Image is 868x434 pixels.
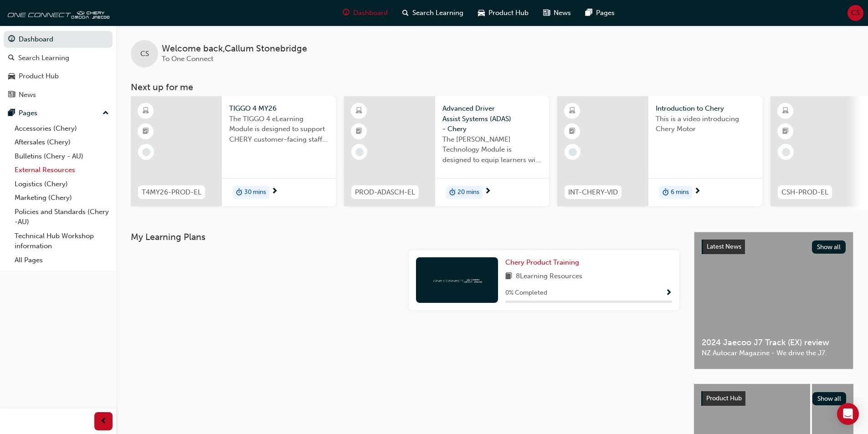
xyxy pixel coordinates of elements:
[442,134,542,165] span: The [PERSON_NAME] Technology Module is designed to equip learners with essential knowledge about ...
[851,8,860,18] span: CS
[4,68,113,85] a: Product Hub
[471,4,536,22] a: car-iconProduct Hub
[536,4,578,22] a: news-iconNews
[19,71,59,82] div: Product Hub
[100,416,107,427] span: prev-icon
[19,90,36,100] div: News
[586,7,592,19] span: pages-icon
[702,348,846,358] span: NZ Autocar Magazine - We drive the J7.
[356,126,362,138] span: booktick-icon
[432,276,482,284] img: oneconnect
[140,49,149,59] span: CS
[236,187,242,199] span: duration-icon
[355,148,364,156] span: learningRecordVerb_NONE-icon
[19,108,37,118] div: Pages
[516,271,582,282] span: 8 Learning Resources
[596,8,615,18] span: Pages
[244,187,266,198] span: 30 mins
[837,403,859,425] div: Open Intercom Messenger
[353,8,388,18] span: Dashboard
[665,287,672,299] button: Show Progress
[488,8,529,18] span: Product Hub
[142,148,150,156] span: learningRecordVerb_NONE-icon
[4,87,113,103] a: News
[5,4,109,22] img: oneconnect
[812,240,846,254] button: Show all
[143,126,149,138] span: booktick-icon
[4,29,113,105] button: DashboardSearch LearningProduct HubNews
[671,187,689,198] span: 6 mins
[8,72,15,81] span: car-icon
[335,4,395,22] a: guage-iconDashboard
[478,7,485,19] span: car-icon
[782,105,789,117] span: learningResourceType_ELEARNING-icon
[449,187,456,199] span: duration-icon
[505,271,512,282] span: book-icon
[4,105,113,122] button: Pages
[656,103,755,114] span: Introduction to Chery
[663,187,669,199] span: duration-icon
[8,91,15,99] span: news-icon
[557,96,762,206] a: INT-CHERY-VIDIntroduction to CheryThis is a video introducing Chery Motorduration-icon6 mins
[142,187,201,198] span: T4MY26-PROD-EL
[344,96,549,206] a: PROD-ADASCH-ELAdvanced Driver Assist Systems (ADAS) - CheryThe [PERSON_NAME] Technology Module is...
[812,392,847,405] button: Show all
[569,105,575,117] span: learningResourceType_ELEARNING-icon
[707,243,741,250] span: Latest News
[578,4,622,22] a: pages-iconPages
[11,177,113,191] a: Logistics (Chery)
[543,7,550,19] span: news-icon
[484,188,491,196] span: next-icon
[442,103,542,134] span: Advanced Driver Assist Systems (ADAS) - Chery
[131,232,679,242] h3: My Learning Plans
[131,96,336,206] a: T4MY26-PROD-ELTIGGO 4 MY26The TIGGO 4 eLearning Module is designed to support CHERY customer-faci...
[11,229,113,253] a: Technical Hub Workshop information
[505,288,547,298] span: 0 % Completed
[702,240,846,254] a: Latest NewsShow all
[847,5,863,21] button: CS
[8,54,15,62] span: search-icon
[505,257,583,268] a: Chery Product Training
[694,232,853,369] a: Latest NewsShow all2024 Jaecoo J7 Track (EX) reviewNZ Autocar Magazine - We drive the J7.
[11,253,113,267] a: All Pages
[554,8,571,18] span: News
[395,4,471,22] a: search-iconSearch Learning
[656,114,755,134] span: This is a video introducing Chery Motor
[103,107,109,119] span: up-icon
[116,82,868,92] h3: Next up for me
[782,148,790,156] span: learningRecordVerb_NONE-icon
[11,122,113,136] a: Accessories (Chery)
[701,391,846,406] a: Product HubShow all
[8,36,15,44] span: guage-icon
[402,7,409,19] span: search-icon
[11,135,113,149] a: Aftersales (Chery)
[781,187,828,198] span: CSH-PROD-EL
[706,394,742,402] span: Product Hub
[8,109,15,117] span: pages-icon
[229,114,329,145] span: The TIGGO 4 eLearning Module is designed to support CHERY customer-facing staff with the product ...
[4,50,113,66] a: Search Learning
[11,205,113,229] a: Policies and Standards (Chery -AU)
[18,53,69,63] div: Search Learning
[569,148,577,156] span: learningRecordVerb_NONE-icon
[694,188,701,196] span: next-icon
[665,289,672,297] span: Show Progress
[229,103,329,114] span: TIGGO 4 MY26
[355,187,415,198] span: PROD-ADASCH-EL
[11,149,113,163] a: Bulletins (Chery - AU)
[505,258,579,266] span: Chery Product Training
[4,31,113,48] a: Dashboard
[782,126,789,138] span: booktick-icon
[143,105,149,117] span: learningResourceType_ELEARNING-icon
[569,126,575,138] span: booktick-icon
[356,105,362,117] span: learningResourceType_ELEARNING-icon
[343,7,349,19] span: guage-icon
[457,187,479,198] span: 20 mins
[702,337,846,348] span: 2024 Jaecoo J7 Track (EX) review
[412,8,463,18] span: Search Learning
[568,187,618,198] span: INT-CHERY-VID
[11,191,113,205] a: Marketing (Chery)
[271,188,278,196] span: next-icon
